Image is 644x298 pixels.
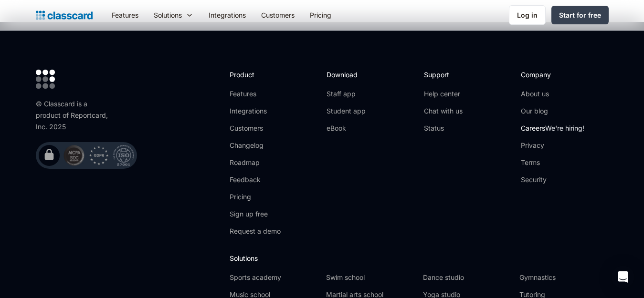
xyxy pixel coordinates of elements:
[545,124,584,132] span: We're hiring!
[327,123,366,133] a: eBook
[230,253,608,263] h2: Solutions
[230,106,281,116] a: Integrations
[326,273,415,282] a: Swim school
[253,4,302,26] a: Customers
[327,89,366,99] a: Staff app
[327,70,366,80] h2: Download
[327,106,366,116] a: Student app
[612,266,634,288] div: Open Intercom Messenger
[104,4,146,26] a: Features
[521,123,584,133] a: CareersWe're hiring!
[230,226,281,236] a: Request a demo
[230,175,281,185] a: Feedback
[424,89,463,99] a: Help center
[521,89,584,99] a: About us
[230,123,281,133] a: Customers
[424,106,463,116] a: Chat with us
[521,106,584,116] a: Our blog
[509,5,546,25] a: Log in
[521,175,584,185] a: Security
[519,273,608,282] a: Gymnastics
[154,10,182,20] div: Solutions
[424,70,463,80] h2: Support
[230,273,318,282] a: Sports academy
[521,141,584,150] a: Privacy
[521,70,584,80] h2: Company
[36,9,93,22] a: home
[559,10,601,20] div: Start for free
[521,158,584,167] a: Terms
[517,10,538,20] div: Log in
[423,273,512,282] a: Dance studio
[302,4,339,26] a: Pricing
[230,209,281,219] a: Sign up free
[551,6,609,24] a: Start for free
[230,192,281,202] a: Pricing
[230,70,281,80] h2: Product
[201,4,253,26] a: Integrations
[230,89,281,99] a: Features
[36,98,112,133] div: © Classcard is a product of Reportcard, Inc. 2025
[230,141,281,150] a: Changelog
[146,4,201,26] div: Solutions
[230,158,281,167] a: Roadmap
[424,123,463,133] a: Status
